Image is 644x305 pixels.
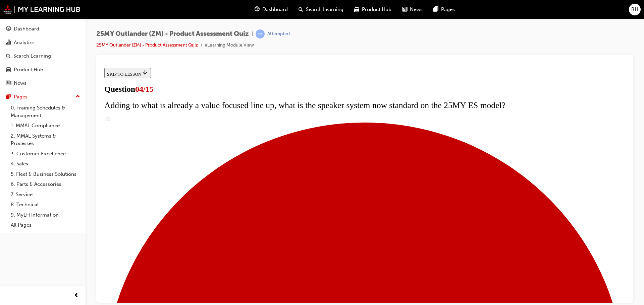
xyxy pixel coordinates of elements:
[75,92,80,101] span: up-icon
[14,66,43,74] div: Product Hub
[6,80,11,86] span: news-icon
[354,5,359,14] span: car-icon
[362,6,391,13] span: Product Hub
[6,94,11,100] span: pages-icon
[293,3,349,16] a: search-iconSearch Learning
[349,3,397,16] a: car-iconProduct Hub
[249,3,293,16] a: guage-iconDashboard
[3,91,83,103] button: Pages
[8,103,83,121] a: 0. Training Schedules & Management
[3,50,83,62] a: Search Learning
[3,36,83,49] a: Analytics
[5,6,47,11] span: SKIP TO LESSON
[402,5,407,14] span: news-icon
[3,77,83,89] a: News
[8,210,83,220] a: 9. MyLH Information
[6,53,11,59] span: search-icon
[14,93,28,101] div: Pages
[14,79,26,87] div: News
[6,40,11,46] span: chart-icon
[3,5,80,14] img: mmal
[8,169,83,179] a: 5. Fleet & Business Solutions
[267,31,290,37] div: Attempted
[256,29,265,39] span: learningRecordVerb_ATTEMPT-icon
[205,42,254,49] li: eLearning Module View
[255,5,260,14] span: guage-icon
[631,6,638,13] span: BH
[96,42,198,48] a: 25MY Outlander (ZM) - Product Assessment Quiz
[6,67,11,73] span: car-icon
[433,5,438,14] span: pages-icon
[410,6,423,13] span: News
[397,3,428,16] a: news-iconNews
[8,189,83,200] a: 7. Service
[13,52,51,60] div: Search Learning
[299,5,303,14] span: search-icon
[6,26,11,32] span: guage-icon
[74,292,79,300] span: prev-icon
[8,131,83,149] a: 2. MMAL Systems & Processes
[629,4,641,15] button: BH
[428,3,460,16] a: pages-iconPages
[8,159,83,169] a: 4. Sales
[3,3,49,13] button: SKIP TO LESSON
[8,149,83,159] a: 3. Customer Excellence
[14,39,35,47] div: Analytics
[306,6,343,13] span: Search Learning
[14,25,39,33] div: Dashboard
[96,30,249,38] span: 25MY Outlander (ZM) - Product Assessment Quiz
[252,30,253,38] span: |
[441,6,455,13] span: Pages
[8,220,83,230] a: All Pages
[8,121,83,131] a: 1. MMAL Compliance
[3,64,83,76] a: Product Hub
[3,23,83,35] a: Dashboard
[3,21,83,91] button: DashboardAnalyticsSearch LearningProduct HubNews
[8,200,83,210] a: 8. Technical
[262,6,288,13] span: Dashboard
[8,179,83,189] a: 6. Parts & Accessories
